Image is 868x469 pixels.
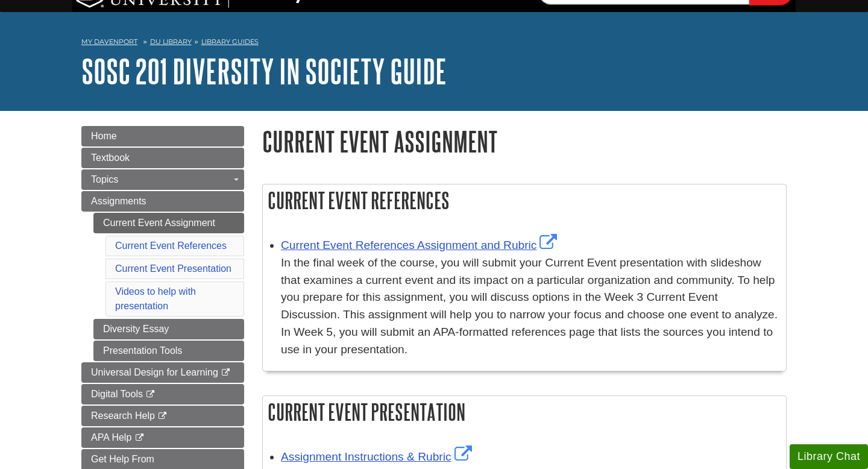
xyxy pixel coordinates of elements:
[115,263,231,274] a: Current Event Presentation
[81,52,447,90] a: SOSC 201 Diversity in Society Guide
[145,391,156,398] i: This link opens in a new window
[281,254,780,359] div: In the final week of the course, you will submit your Current Event presentation with slideshow t...
[91,196,146,206] span: Assignments
[157,412,168,420] i: This link opens in a new window
[91,389,143,399] span: Digital Tools
[81,384,244,404] a: Digital Tools
[134,434,145,442] i: This link opens in a new window
[81,362,244,383] a: Universal Design for Learning
[790,444,868,469] button: Library Chat
[91,432,131,442] span: APA Help
[81,406,244,426] a: Research Help
[91,153,130,163] span: Textbook
[81,34,787,53] nav: breadcrumb
[150,37,192,46] a: DU Library
[91,174,118,184] span: Topics
[81,148,244,168] a: Textbook
[263,184,786,216] h2: Current Event References
[115,286,196,311] a: Videos to help with presentation
[263,396,786,428] h2: Current Event Presentation
[262,126,787,157] h1: Current Event Assignment
[81,126,244,146] a: Home
[91,367,218,377] span: Universal Design for Learning
[281,450,475,463] a: Link opens in new window
[81,427,244,448] a: APA Help
[93,213,244,233] a: Current Event Assignment
[201,37,259,46] a: Library Guides
[81,191,244,212] a: Assignments
[93,319,244,339] a: Diversity Essay
[115,241,227,251] a: Current Event References
[81,169,244,190] a: Topics
[221,369,231,377] i: This link opens in a new window
[281,239,560,251] a: Link opens in new window
[93,341,244,361] a: Presentation Tools
[81,37,137,47] a: My Davenport
[91,131,117,141] span: Home
[91,411,155,421] span: Research Help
